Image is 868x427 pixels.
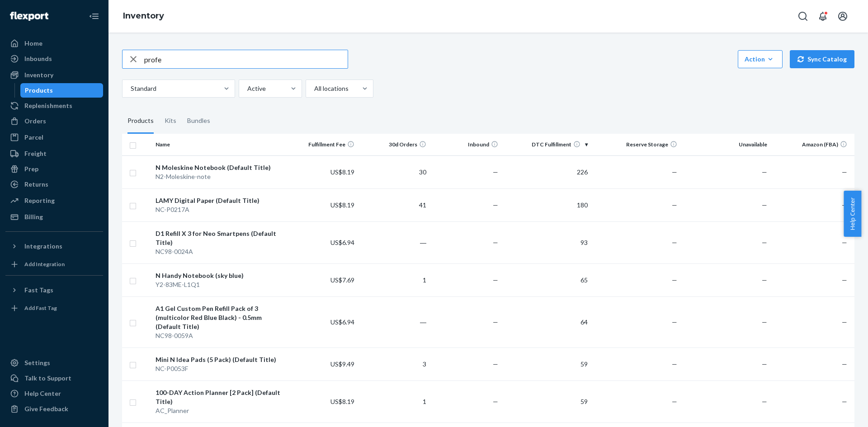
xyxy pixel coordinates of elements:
span: US$6.94 [330,318,354,326]
span: US$8.19 [330,398,354,405]
span: — [762,239,767,246]
th: Amazon (FBA) [771,134,854,155]
td: 180 [502,188,591,221]
div: Products [127,108,154,134]
div: Add Integration [24,260,65,268]
span: — [493,168,498,176]
span: — [493,276,498,284]
span: — [762,360,767,368]
div: Orders [24,117,46,126]
td: 3 [358,347,430,380]
div: Billing [24,212,43,221]
div: NC98-0059A [156,331,283,340]
span: US$8.19 [330,201,354,209]
td: 1 [358,263,430,296]
span: US$7.69 [330,276,354,284]
div: Talk to Support [24,374,71,383]
input: Active [246,84,247,93]
input: Search inventory by name or sku [144,50,348,68]
div: NC-P0217A [156,205,283,214]
a: Orders [5,114,103,128]
button: Help Center [844,191,861,237]
div: AC_Planner [156,406,283,415]
div: LAMY Digital Paper (Default Title) [156,196,283,205]
td: ― [358,296,430,347]
td: 93 [502,221,591,263]
div: N2-Moleskine-note [156,172,283,181]
a: Inventory [123,11,164,21]
td: 41 [358,188,430,221]
div: Home [24,39,42,48]
div: N Moleskine Notebook (Default Title) [156,163,283,172]
a: Add Fast Tag [5,301,103,315]
div: Returns [24,180,48,189]
ol: breadcrumbs [116,3,171,29]
div: Kits [165,108,176,134]
td: 1 [358,380,430,422]
span: — [842,276,847,284]
div: Settings [24,358,50,367]
a: Settings [5,356,103,370]
td: 64 [502,296,591,347]
span: US$9.49 [330,360,354,368]
span: — [762,398,767,405]
div: Help Center [24,389,61,398]
input: All locations [313,84,314,93]
div: Give Feedback [24,404,68,413]
span: — [493,398,498,405]
div: NC98-0024A [156,247,283,256]
span: — [842,318,847,326]
div: N Handy Notebook (sky blue) [156,271,283,280]
th: Reserve Storage [591,134,681,155]
button: Close Navigation [85,7,103,25]
img: Flexport logo [10,12,48,21]
td: 59 [502,347,591,380]
span: — [762,168,767,176]
button: Fast Tags [5,283,103,297]
td: ― [358,221,430,263]
span: — [493,239,498,246]
th: Name [152,134,287,155]
th: DTC Fulfillment [502,134,591,155]
span: — [493,318,498,326]
button: Sync Catalog [790,50,854,68]
span: US$8.19 [330,168,354,176]
input: Standard [130,84,131,93]
td: 30 [358,155,430,188]
span: — [842,239,847,246]
span: — [762,318,767,326]
button: Open account menu [834,7,852,25]
a: Returns [5,177,103,192]
button: Give Feedback [5,402,103,416]
div: 100-DAY Action Planner [2 Pack] (Default Title) [156,388,283,406]
div: A1 Gel Custom Pen Refill Pack of 3 (multicolor Red Blue Black) - 0.5mm (Default Title) [156,304,283,331]
th: Inbound [430,134,502,155]
button: Open notifications [814,7,832,25]
span: — [672,398,677,405]
span: — [493,360,498,368]
th: Unavailable [681,134,770,155]
button: Open Search Box [794,7,812,25]
div: Prep [24,164,38,174]
td: 226 [502,155,591,188]
span: — [842,168,847,176]
div: Fast Tags [24,286,53,295]
span: — [672,239,677,246]
div: Add Fast Tag [24,304,57,312]
div: D1 Refill X 3 for Neo Smartpens (Default Title) [156,229,283,247]
span: — [842,201,847,209]
div: Integrations [24,242,62,251]
a: Home [5,36,103,51]
span: — [672,318,677,326]
div: NC-P0053F [156,364,283,373]
button: Action [738,50,783,68]
td: 59 [502,380,591,422]
span: — [762,276,767,284]
a: Billing [5,210,103,224]
a: Inbounds [5,52,103,66]
div: Freight [24,149,47,158]
a: Replenishments [5,99,103,113]
span: — [672,360,677,368]
a: Help Center [5,386,103,401]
